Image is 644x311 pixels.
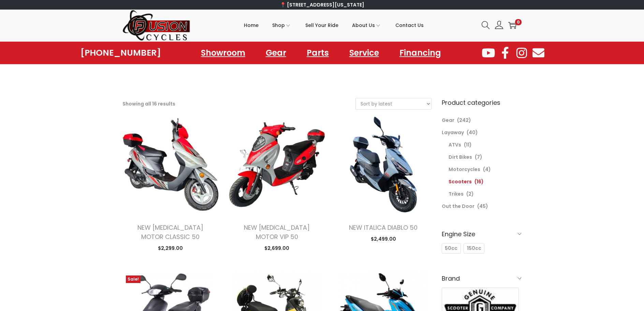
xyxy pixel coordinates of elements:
[244,223,310,241] a: NEW [MEDICAL_DATA] MOTOR VIP 50
[158,245,183,252] span: 2,299.00
[194,45,252,61] a: Showroom
[442,270,522,286] h6: Brand
[467,129,478,136] span: (40)
[457,117,471,124] span: (242)
[508,21,516,29] a: 0
[449,190,464,197] a: Trikes
[449,178,472,185] a: Scooters
[371,236,396,242] span: 2,499.00
[349,223,418,232] a: NEW ITALICA DIABLO 50
[442,226,522,242] h6: Engine Size
[449,154,472,160] a: Dirt Bikes
[280,1,364,8] a: 📍 [STREET_ADDRESS][US_STATE]
[305,10,338,41] a: Sell Your Ride
[264,245,267,252] span: $
[395,17,424,34] span: Contact Us
[464,141,472,148] span: (11)
[449,141,461,148] a: ATVs
[445,245,457,252] span: 50cc
[122,99,175,109] p: Showing all 16 results
[244,17,259,34] span: Home
[352,10,382,41] a: About Us
[264,245,289,252] span: 2,699.00
[244,10,259,41] a: Home
[122,10,191,41] img: Woostify retina logo
[371,236,374,242] span: $
[194,45,448,61] nav: Menu
[393,45,448,61] a: Financing
[442,203,474,210] a: Out the Door
[475,154,482,160] span: (7)
[442,129,464,136] a: Layaway
[272,10,292,41] a: Shop
[158,245,161,252] span: $
[395,10,424,41] a: Contact Us
[474,178,484,185] span: (16)
[191,10,477,41] nav: Primary navigation
[449,166,480,173] a: Motorcycles
[342,45,386,61] a: Service
[442,117,454,124] a: Gear
[466,190,474,197] span: (2)
[356,98,431,109] select: Shop order
[352,17,375,34] span: About Us
[272,17,285,34] span: Shop
[467,245,481,252] span: 150cc
[137,223,203,241] a: NEW [MEDICAL_DATA] MOTOR CLASSIC 50
[300,45,336,61] a: Parts
[483,166,491,173] span: (4)
[259,45,293,61] a: Gear
[305,17,338,34] span: Sell Your Ride
[80,48,161,58] a: [PHONE_NUMBER]
[442,98,522,107] h6: Product categories
[477,203,488,210] span: (45)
